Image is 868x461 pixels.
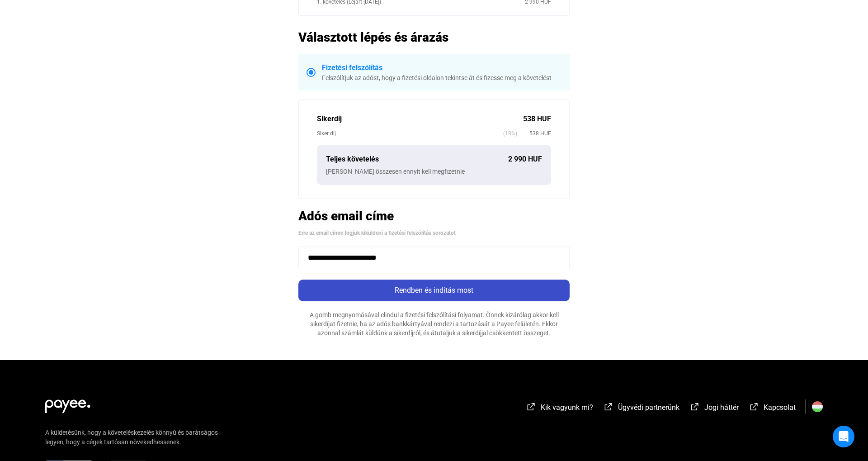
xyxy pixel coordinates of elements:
[833,426,854,447] div: Open Intercom Messenger
[298,29,570,45] h2: Választott lépés és árazás
[317,129,503,138] div: Siker díj
[298,208,570,224] h2: Adós email címe
[704,403,739,412] span: Jogi háttér
[301,285,567,296] div: Rendben és indítás most
[322,73,561,82] div: Felszólítjuk az adóst, hogy a fizetési oldalon tekintse át és fizesse meg a követelést
[503,129,517,138] span: (18%)
[298,228,570,238] div: Erre az email címre fogjuk kiküldeni a fizetési felszólítás sorozatot
[618,403,679,412] span: Ügyvédi partnerünk
[45,394,90,413] img: white-payee-white-dot.svg
[317,114,523,124] div: Sikerdíj
[298,310,570,337] div: A gomb megnyomásával elindul a fizetési felszólítási folyamat. Önnek kizárólag akkor kell sikerdí...
[749,404,796,413] a: external-link-whiteKapcsolat
[523,114,551,124] div: 538 HUF
[508,154,542,165] div: 2 990 HUF
[517,129,551,138] span: 538 HUF
[326,154,508,165] div: Teljes követelés
[689,402,700,411] img: external-link-white
[764,403,796,412] span: Kapcsolat
[326,167,542,176] div: [PERSON_NAME] összesen ennyit kell megfizetnie
[526,404,593,413] a: external-link-whiteKik vagyunk mi?
[603,402,614,411] img: external-link-white
[812,401,823,412] img: HU.svg
[526,402,537,411] img: external-link-white
[603,404,679,413] a: external-link-whiteÜgyvédi partnerünk
[322,62,561,73] div: Fizetési felszólítás
[749,402,759,411] img: external-link-white
[298,280,570,301] button: Rendben és indítás most
[541,403,593,412] span: Kik vagyunk mi?
[689,404,739,413] a: external-link-whiteJogi háttér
